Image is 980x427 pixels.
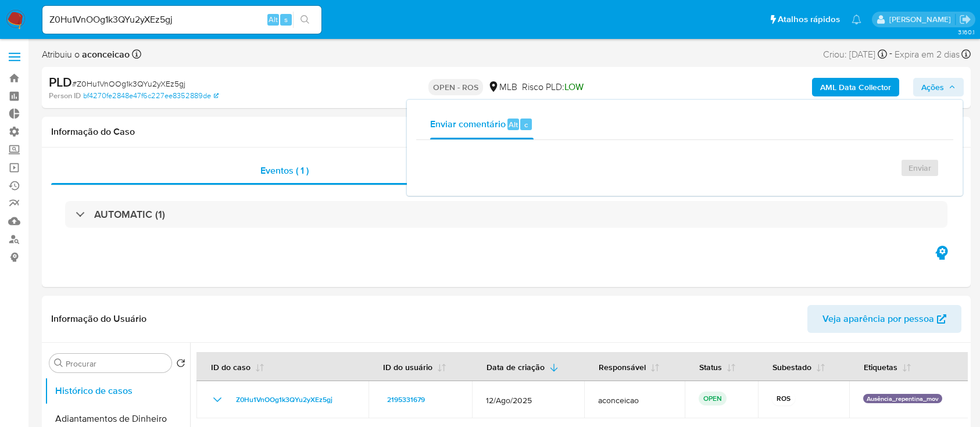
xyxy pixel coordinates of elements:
[524,119,528,130] span: c
[812,78,899,96] button: AML Data Collector
[49,91,81,101] b: Person ID
[778,13,840,26] span: Atalhos rápidos
[921,78,944,96] span: Ações
[42,48,130,61] span: Atribuiu o
[49,73,72,91] b: PLD
[889,46,892,62] span: -
[51,313,146,325] h1: Informação do Usuário
[488,81,517,94] div: MLB
[889,14,955,25] p: adriano.brito@mercadolivre.com
[72,78,185,89] span: # Z0Hu1VnOOg1k3QYu2yXEz5gj
[80,48,130,61] b: aconceicao
[820,78,891,96] b: AML Data Collector
[895,48,960,61] span: Expira em 2 dias
[42,12,321,27] input: Pesquise usuários ou casos...
[822,305,934,333] span: Veja aparência por pessoa
[66,358,167,369] input: Procurar
[284,14,288,25] span: s
[54,358,63,368] button: Procurar
[83,91,219,101] a: bf4270fe2848e47f6c227ee8352889de
[45,377,190,405] button: Histórico de casos
[823,46,887,62] div: Criou: [DATE]
[852,15,861,24] a: Notificações
[428,79,483,95] p: OPEN - ROS
[269,14,278,25] span: Alt
[260,164,309,177] span: Eventos ( 1 )
[913,78,964,96] button: Ações
[293,12,317,28] button: search-icon
[509,119,518,130] span: Alt
[807,305,961,333] button: Veja aparência por pessoa
[564,80,584,94] span: LOW
[522,81,584,94] span: Risco PLD:
[65,201,947,228] div: AUTOMATIC (1)
[959,13,971,26] a: Sair
[176,358,185,371] button: Retornar ao pedido padrão
[51,126,961,138] h1: Informação do Caso
[430,117,506,131] span: Enviar comentário
[94,208,165,221] h3: AUTOMATIC (1)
